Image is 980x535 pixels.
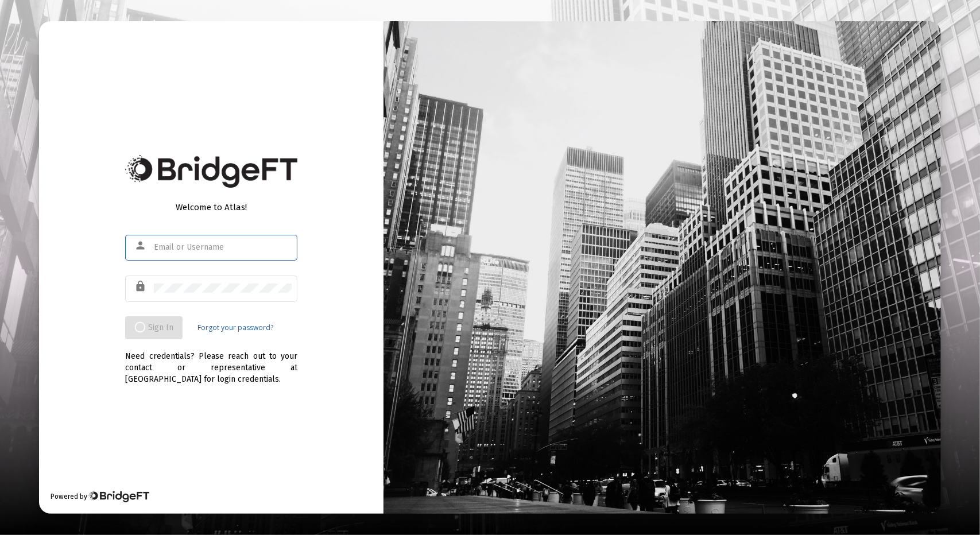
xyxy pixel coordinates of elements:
[134,239,148,253] mat-icon: person
[51,491,149,502] div: Powered by
[134,280,148,293] mat-icon: lock
[125,201,297,213] div: Welcome to Atlas!
[88,491,149,502] img: Bridge Financial Technology Logo
[134,323,173,332] span: Sign In
[125,316,183,339] button: Sign In
[154,243,292,252] input: Email or Username
[197,322,273,334] a: Forgot your password?
[125,339,297,385] div: Need credentials? Please reach out to your contact or representative at [GEOGRAPHIC_DATA] for log...
[125,155,297,188] img: Bridge Financial Technology Logo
